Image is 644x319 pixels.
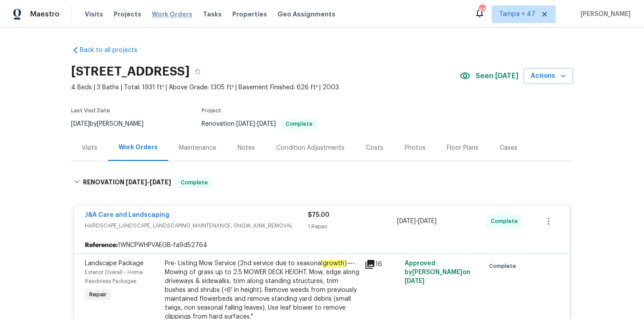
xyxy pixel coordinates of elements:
[126,179,171,185] span: -
[308,212,330,218] span: $75.00
[397,217,437,226] span: -
[491,217,521,226] span: Complete
[405,278,425,284] span: [DATE]
[366,144,383,152] div: Costs
[119,143,158,152] div: Work Orders
[71,168,573,197] div: RENOVATION [DATE]-[DATE]Complete
[85,10,103,19] span: Visits
[322,260,345,267] em: growth
[276,144,345,152] div: Condition Adjustments
[308,222,397,231] div: 1 Repair
[418,218,437,224] span: [DATE]
[577,10,631,19] span: [PERSON_NAME]
[202,121,317,127] span: Renovation
[282,121,316,127] span: Complete
[232,10,267,19] span: Properties
[126,179,147,185] span: [DATE]
[85,221,308,230] span: HARDSCAPE_LANDSCAPE, LANDSCAPING_MAINTENANCE, SNOW, JUNK_REMOVAL
[479,5,485,14] div: 488
[114,10,141,19] span: Projects
[71,83,460,92] span: 4 Beds | 3 Baths | Total: 1931 ft² | Above Grade: 1305 ft² | Basement Finished: 626 ft² | 2003
[257,121,276,127] span: [DATE]
[74,237,570,253] div: 1WNCPWHPVAEGB-fa9d52764
[85,270,143,284] span: Exterior Overall - Home Readiness Packages
[203,11,222,17] span: Tasks
[190,64,206,80] button: Copy Address
[71,108,110,113] span: Last Visit Date
[152,10,192,19] span: Work Orders
[500,144,517,152] div: Cases
[397,218,416,224] span: [DATE]
[476,72,518,80] span: Seen [DATE]
[236,121,276,127] span: -
[86,290,110,299] span: Repair
[238,144,255,152] div: Notes
[202,108,221,113] span: Project
[447,144,478,152] div: Floor Plans
[85,241,118,250] b: Reference:
[85,260,143,267] span: Landscape Package
[236,121,255,127] span: [DATE]
[177,178,211,187] span: Complete
[531,71,566,82] span: Actions
[82,144,97,152] div: Visits
[71,67,190,76] h2: [STREET_ADDRESS]
[71,121,90,127] span: [DATE]
[489,262,520,271] span: Complete
[150,179,171,185] span: [DATE]
[179,144,216,152] div: Maintenance
[278,10,335,19] span: Geo Assignments
[71,46,156,55] a: Back to all projects
[524,68,573,84] button: Actions
[365,259,399,270] div: 16
[71,119,154,129] div: by [PERSON_NAME]
[83,177,171,188] h6: RENOVATION
[405,260,470,284] span: Approved by [PERSON_NAME] on
[405,144,425,152] div: Photos
[85,212,169,218] a: J&A Care and Landscaping
[499,10,535,19] span: Tampa + 47
[30,10,60,19] span: Maestro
